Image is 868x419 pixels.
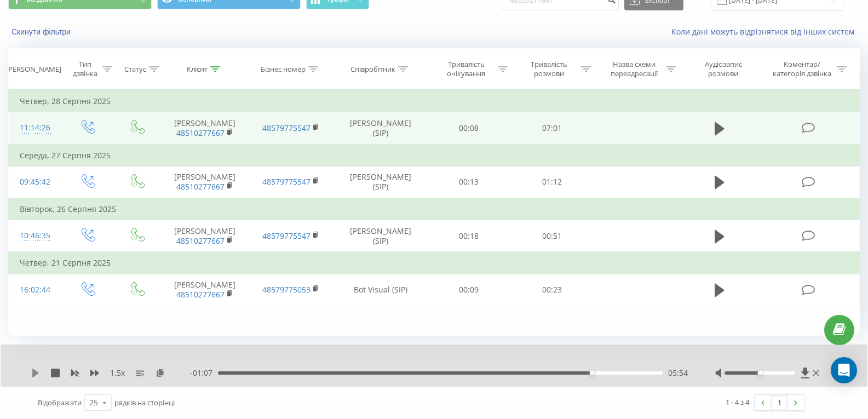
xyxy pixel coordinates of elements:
td: 07:01 [510,112,594,145]
a: 48579775547 [262,123,311,133]
div: 10:46:35 [20,225,51,246]
td: 00:09 [427,274,510,306]
div: Тривалість розмови [520,60,578,78]
a: Коли дані можуть відрізнятися вiд інших систем [671,26,860,37]
a: 48579775547 [262,231,311,241]
td: [PERSON_NAME] [162,274,248,306]
div: Співробітник [350,65,395,74]
div: Клієнт [187,65,208,74]
div: Бізнес номер [261,65,306,74]
div: 16:02:44 [20,279,51,301]
a: 48510277667 [176,236,225,246]
td: Четвер, 21 Серпня 2025 [9,252,860,274]
div: 09:45:42 [20,171,51,193]
td: 00:18 [427,220,510,252]
div: [PERSON_NAME] [6,65,61,74]
button: Скинути фільтри [8,27,76,37]
div: 1 - 4 з 4 [726,397,749,407]
span: Відображати [38,398,82,407]
a: 48510277667 [176,289,225,300]
div: 25 [89,397,98,408]
a: 48510277667 [176,128,225,138]
a: 48579775053 [262,284,311,295]
div: Аудіозапис розмови [689,60,757,78]
div: 11:14:26 [20,117,51,139]
div: Accessibility label [590,371,594,375]
td: [PERSON_NAME] (SIP) [334,220,427,252]
td: [PERSON_NAME] (SIP) [334,166,427,198]
td: [PERSON_NAME] [162,220,248,252]
div: Назва схеми переадресації [605,60,663,78]
td: Четвер, 28 Серпня 2025 [9,90,860,112]
div: Open Intercom Messenger [831,357,857,383]
span: - 01:07 [190,368,218,378]
a: 48579775547 [262,176,311,187]
span: 05:54 [668,368,688,378]
div: Статус [124,65,146,74]
a: 1 [771,395,787,410]
span: рядків на сторінці [114,398,175,407]
td: 01:12 [510,166,594,198]
div: Тривалість очікування [437,60,495,78]
span: 1.5 x [110,368,125,378]
div: Коментар/категорія дзвінка [770,60,834,78]
td: 00:08 [427,112,510,145]
td: Середа, 27 Серпня 2025 [9,145,860,167]
td: [PERSON_NAME] (SIP) [334,112,427,145]
td: [PERSON_NAME] [162,166,248,198]
td: [PERSON_NAME] [162,112,248,145]
td: 00:23 [510,274,594,306]
td: 00:51 [510,220,594,252]
div: Тип дзвінка [71,60,99,78]
td: Bot Visual (SIP) [334,274,427,306]
a: 48510277667 [176,181,225,192]
td: Вівторок, 26 Серпня 2025 [9,198,860,220]
td: 00:13 [427,166,510,198]
div: Accessibility label [758,371,762,375]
